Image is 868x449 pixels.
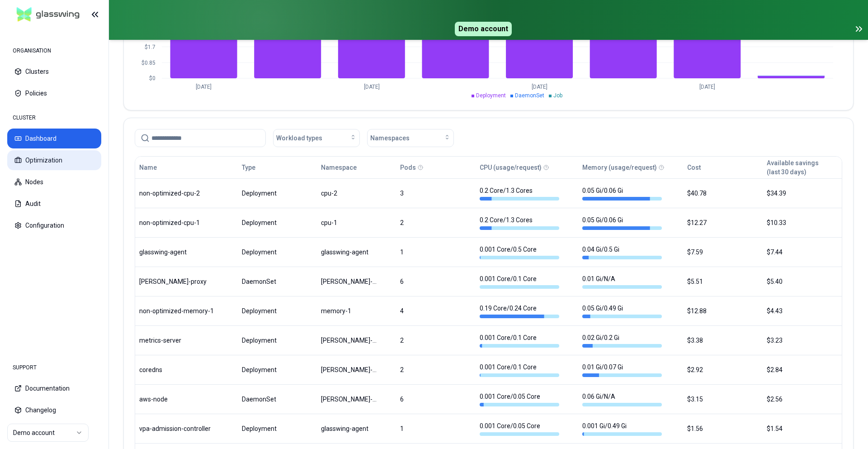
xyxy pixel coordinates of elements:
button: CPU (usage/request) [480,158,542,177]
button: Changelog [7,400,101,420]
div: 0.001 Core / 0.5 Core [480,245,559,259]
div: DaemonSet [242,277,313,286]
button: Name [139,158,157,177]
div: 6 [400,277,471,286]
div: $1.56 [687,424,758,433]
div: 0.001 Core / 0.05 Core [480,392,559,406]
div: Deployment [242,336,313,345]
div: 0.001 Gi / 0.49 Gi [582,421,662,436]
div: $3.15 [687,395,758,404]
div: kube-system [321,277,379,286]
span: Deployment [476,92,506,99]
div: $5.40 [767,277,838,286]
div: glasswing-agent [321,248,379,257]
div: memory-1 [321,306,379,315]
div: vpa-admission-controller [139,424,219,433]
div: metrics-server [139,336,219,345]
div: 0.001 Core / 0.05 Core [480,421,559,436]
div: Deployment [242,365,313,374]
span: Demo account [455,22,512,36]
div: DaemonSet [242,395,313,404]
span: Namespaces [370,134,410,143]
button: Clusters [7,62,101,81]
tspan: $0.85 [142,60,156,66]
div: glasswing-agent [139,248,219,257]
div: 2 [400,336,471,345]
tspan: [DATE] [196,84,212,90]
div: kube-system [321,365,379,374]
div: glasswing-agent [321,424,379,433]
button: Audit [7,194,101,214]
div: 0.06 Gi / N/A [582,392,662,406]
div: Deployment [242,218,313,227]
div: kube-proxy [139,277,219,286]
div: 0.001 Core / 0.1 Core [480,363,559,377]
span: Job [553,92,562,99]
div: 1 [400,248,471,257]
div: coredns [139,365,219,374]
div: 0.2 Core / 1.3 Cores [480,186,559,201]
div: $12.27 [687,218,758,227]
div: $10.33 [767,218,838,227]
tspan: $1.7 [145,44,156,50]
button: Workload types [273,129,360,147]
div: 0.001 Core / 0.1 Core [480,274,559,289]
div: $40.78 [687,189,758,198]
div: $1.54 [767,424,838,433]
tspan: $0 [149,75,156,81]
div: kube-system [321,395,379,404]
div: 4 [400,306,471,315]
span: Workload types [276,134,322,143]
div: 0.02 Gi / 0.2 Gi [582,333,662,348]
button: Namespace [321,158,357,177]
div: 1 [400,424,471,433]
div: $3.38 [687,336,758,345]
div: $2.92 [687,365,758,374]
div: SUPPORT [7,358,101,377]
div: $2.56 [767,395,838,404]
div: $34.39 [767,189,838,198]
div: $7.44 [767,248,838,257]
div: $7.59 [687,248,758,257]
div: ORGANISATION [7,42,101,60]
div: $5.51 [687,277,758,286]
button: Memory (usage/request) [582,158,657,177]
div: 2 [400,218,471,227]
button: Optimization [7,150,101,170]
div: $2.84 [767,365,838,374]
div: Deployment [242,424,313,433]
button: Dashboard [7,129,101,148]
div: non-optimized-cpu-2 [139,189,219,198]
div: 0.05 Gi / 0.06 Gi [582,215,662,230]
button: Nodes [7,172,101,192]
button: Namespaces [367,129,454,147]
div: $3.23 [767,336,838,345]
tspan: [DATE] [532,84,547,90]
button: Cost [687,158,701,177]
div: kube-system [321,336,379,345]
div: CLUSTER [7,109,101,127]
div: Deployment [242,248,313,257]
button: Pods [400,158,416,177]
tspan: [DATE] [364,84,380,90]
div: 0.2 Core / 1.3 Cores [480,215,559,230]
div: Deployment [242,306,313,315]
div: 0.05 Gi / 0.06 Gi [582,186,662,201]
div: 2 [400,365,471,374]
div: cpu-1 [321,218,379,227]
button: Configuration [7,215,101,235]
div: cpu-2 [321,189,379,198]
button: Policies [7,83,101,103]
span: DaemonSet [515,92,544,99]
div: non-optimized-memory-1 [139,306,219,315]
div: non-optimized-cpu-1 [139,218,219,227]
div: 0.19 Core / 0.24 Core [480,304,559,318]
div: 0.01 Gi / N/A [582,274,662,289]
button: Type [242,158,255,177]
div: Deployment [242,189,313,198]
div: 3 [400,189,471,198]
img: GlassWing [13,4,83,25]
div: 0.04 Gi / 0.5 Gi [582,245,662,259]
div: $12.88 [687,306,758,315]
div: 6 [400,395,471,404]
